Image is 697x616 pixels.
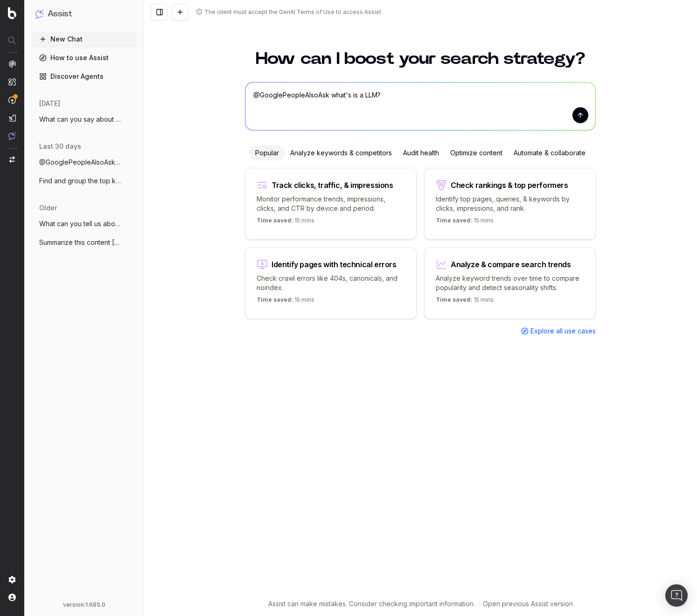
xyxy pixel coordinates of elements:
div: Popular [250,145,285,160]
span: What can you tell us about [PERSON_NAME] [39,219,121,228]
img: My account [8,594,16,601]
span: [DATE] [39,99,60,108]
img: Switch project [9,156,15,163]
a: How to use Assist [32,50,136,65]
span: Summarize this content [URL][PERSON_NAME] [39,238,121,247]
img: Setting [8,576,16,583]
div: Audit health [397,145,445,160]
button: What can you tell us about [PERSON_NAME] [32,216,136,231]
span: Explore all use cases [530,326,596,336]
img: Activation [8,96,16,104]
h1: Assist [48,7,72,21]
span: Find and group the top keywords for hack [39,176,121,186]
span: @GooglePeopleAlsoAsk What is a LLM? [39,158,121,167]
p: 15 mins [257,296,314,307]
p: Monitor performance trends, impressions, clicks, and CTR by device and period. [257,194,405,213]
div: Check rankings & top performers [451,181,568,189]
a: Explore all use cases [521,326,596,336]
div: Optimize content [445,145,508,160]
button: @GooglePeopleAlsoAsk What is a LLM? [32,155,136,170]
a: Discover Agents [32,69,136,84]
span: Time saved: [257,217,293,224]
span: What can you say about [PERSON_NAME]? H [39,115,121,124]
button: Find and group the top keywords for hack [32,173,136,188]
img: Assist [8,132,16,140]
p: Check crawl errors like 404s, canonicals, and noindex. [257,274,405,292]
button: Summarize this content [URL][PERSON_NAME] [32,235,136,250]
p: Assist can make mistakes. Consider checking important information. [268,599,475,609]
div: Analyze keywords & competitors [285,145,397,160]
span: Time saved: [436,217,472,224]
p: Analyze keyword trends over time to compare popularity and detect seasonality shifts. [436,274,584,292]
div: Automate & collaborate [508,145,591,160]
button: Assist [35,7,132,21]
span: Time saved: [436,296,472,303]
button: New Chat [32,32,136,47]
button: What can you say about [PERSON_NAME]? H [32,112,136,127]
img: Studio [8,114,16,122]
a: Open previous Assist version [483,599,573,609]
div: Identify pages with technical errors [272,261,397,268]
p: 15 mins [436,296,494,307]
div: Open Intercom Messenger [665,584,688,607]
div: Analyze & compare search trends [451,261,571,268]
p: 15 mins [257,217,314,228]
img: Intelligence [8,78,16,86]
p: 15 mins [436,217,494,228]
div: Track clicks, traffic, & impressions [272,181,393,189]
img: Assist [35,9,44,18]
span: older [39,203,57,213]
div: version: 1.685.0 [35,601,132,609]
p: Identify top pages, queries, & keywords by clicks, impressions, and rank. [436,194,584,213]
h1: How can I boost your search strategy? [245,50,596,67]
span: last 30 days [39,142,81,151]
div: The client must accept the GenAI Terms of Use to access Assist [204,8,381,16]
textarea: @GooglePeopleAlsoAsk what's is a LLM? [245,83,595,130]
img: Analytics [8,60,16,68]
img: Botify logo [8,7,16,19]
span: Time saved: [257,296,293,303]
